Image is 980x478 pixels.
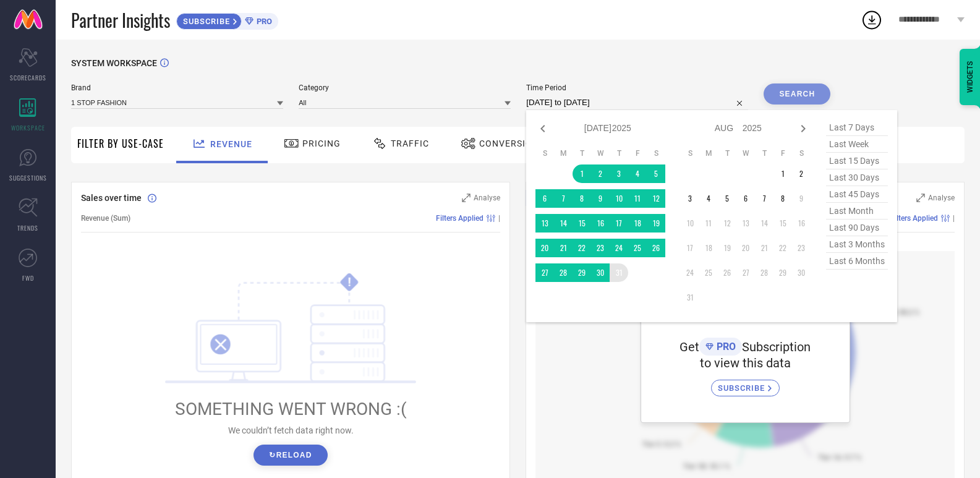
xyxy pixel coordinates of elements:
[535,263,554,282] td: Sun Jul 27 2025
[681,288,699,307] td: Sun Aug 31 2025
[718,239,736,257] td: Tue Aug 19 2025
[736,148,755,158] th: Wednesday
[826,203,888,220] span: last month
[71,7,170,33] span: Partner Insights
[792,214,811,233] td: Sat Aug 16 2025
[474,194,500,202] span: Analyse
[826,136,888,153] span: last week
[647,164,665,183] td: Sat Jul 05 2025
[302,139,341,148] span: Pricing
[916,194,925,202] svg: Zoom
[436,214,484,223] span: Filters Applied
[773,148,792,158] th: Friday
[535,214,554,233] td: Sun Jul 13 2025
[928,194,955,202] span: Analyse
[792,189,811,208] td: Sat Aug 09 2025
[681,239,699,257] td: Sun Aug 17 2025
[953,214,955,223] span: |
[176,10,278,30] a: SUBSCRIBEPRO
[826,186,888,203] span: last 45 days
[714,341,736,352] span: PRO
[773,263,792,282] td: Fri Aug 29 2025
[826,169,888,186] span: last 30 days
[647,189,665,208] td: Sat Jul 12 2025
[718,189,736,208] td: Tue Aug 05 2025
[591,148,610,158] th: Wednesday
[792,148,811,158] th: Saturday
[680,339,699,354] span: Get
[792,164,811,183] td: Sat Aug 02 2025
[736,263,755,282] td: Wed Aug 27 2025
[22,273,34,283] span: FWD
[573,239,591,257] td: Tue Jul 22 2025
[647,239,665,257] td: Sat Jul 26 2025
[773,239,792,257] td: Fri Aug 22 2025
[792,239,811,257] td: Sat Aug 23 2025
[462,194,471,202] svg: Zoom
[573,214,591,233] td: Tue Jul 15 2025
[742,339,811,354] span: Subscription
[826,153,888,169] span: last 15 days
[77,136,164,151] span: Filter By Use-Case
[526,83,748,92] span: Time Period
[535,239,554,257] td: Sun Jul 20 2025
[479,139,539,148] span: Conversion
[796,121,811,136] div: Next month
[773,214,792,233] td: Fri Aug 15 2025
[573,148,591,158] th: Tuesday
[554,263,573,282] td: Mon Jul 28 2025
[573,189,591,208] td: Tue Jul 08 2025
[755,239,773,257] td: Thu Aug 21 2025
[736,239,755,257] td: Wed Aug 20 2025
[826,253,888,270] span: last 6 months
[628,148,647,158] th: Friday
[773,164,792,183] td: Fri Aug 01 2025
[535,121,550,136] div: Previous month
[71,58,157,68] span: SYSTEM WORKSPACE
[535,189,554,208] td: Sun Jul 06 2025
[610,189,628,208] td: Thu Jul 10 2025
[699,148,718,158] th: Monday
[628,164,647,183] td: Fri Jul 04 2025
[526,190,571,208] div: Premium
[755,263,773,282] td: Thu Aug 28 2025
[736,189,755,208] td: Wed Aug 06 2025
[861,9,883,31] div: Open download list
[681,263,699,282] td: Sun Aug 24 2025
[826,236,888,253] span: last 3 months
[591,263,610,282] td: Wed Jul 30 2025
[81,214,130,223] span: Revenue (Sum)
[628,214,647,233] td: Fri Jul 18 2025
[610,148,628,158] th: Thursday
[591,189,610,208] td: Wed Jul 09 2025
[792,263,811,282] td: Sat Aug 30 2025
[718,214,736,233] td: Tue Aug 12 2025
[628,239,647,257] td: Fri Jul 25 2025
[755,148,773,158] th: Thursday
[681,214,699,233] td: Sun Aug 10 2025
[81,193,142,203] span: Sales over time
[610,164,628,183] td: Thu Jul 03 2025
[591,214,610,233] td: Wed Jul 16 2025
[554,148,573,158] th: Monday
[628,189,647,208] td: Fri Jul 11 2025
[736,214,755,233] td: Wed Aug 13 2025
[71,83,283,92] span: Brand
[890,214,938,223] span: Filters Applied
[9,173,47,182] span: SUGGESTIONS
[681,148,699,158] th: Sunday
[755,214,773,233] td: Thu Aug 14 2025
[826,220,888,236] span: last 90 days
[498,214,500,223] span: |
[681,189,699,208] td: Sun Aug 03 2025
[826,119,888,136] span: last 7 days
[699,263,718,282] td: Mon Aug 25 2025
[647,148,665,158] th: Saturday
[228,425,354,435] span: We couldn’t fetch data right now.
[554,239,573,257] td: Mon Jul 21 2025
[700,356,791,370] span: to view this data
[17,223,38,233] span: TRENDS
[177,17,233,26] span: SUBSCRIBE
[254,445,327,466] button: ↻Reload
[718,383,768,393] span: SUBSCRIBE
